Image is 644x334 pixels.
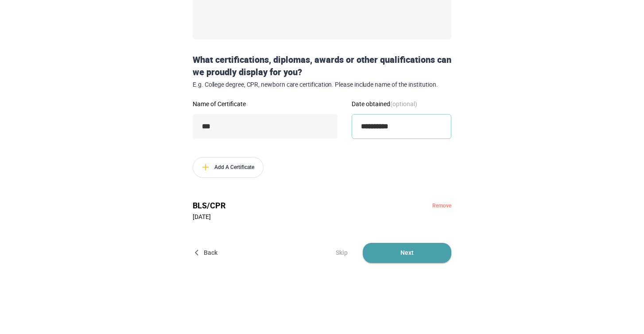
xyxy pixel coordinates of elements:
[363,243,451,263] button: Next
[193,211,398,222] p: [DATE]
[390,100,417,108] strong: (optional)
[193,101,338,107] label: Name of Certificate
[193,157,263,177] span: Add A Certificate
[193,81,451,88] span: E.g. College degree, CPR, newborn care certification. Please include name of the institution.
[432,203,451,208] button: Remove
[193,200,398,211] span: BLS/CPR
[189,54,455,88] div: What certifications, diplomas, awards or other qualifications can we proudly display for you?
[193,157,264,178] button: Add A Certificate
[193,243,221,263] button: Back
[352,100,417,108] span: Date obtained
[327,243,356,263] button: Skip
